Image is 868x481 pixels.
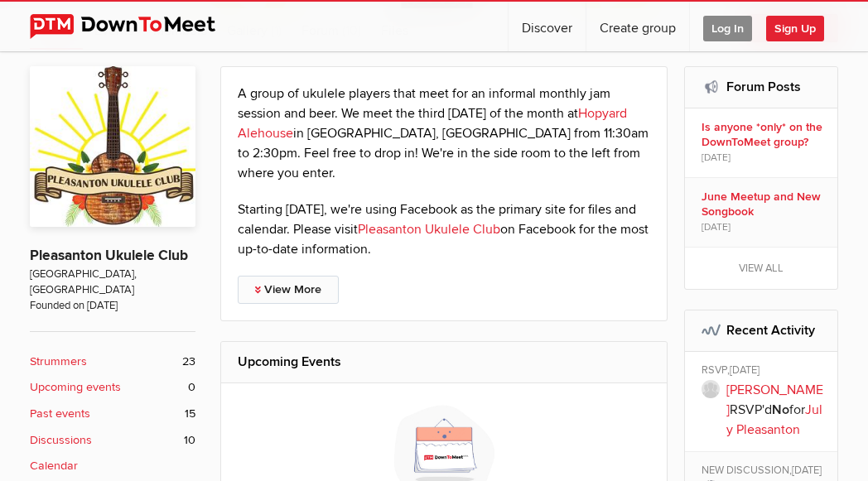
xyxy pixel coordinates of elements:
img: Pleasanton Ukulele Club [30,66,195,227]
span: 23 [182,353,195,371]
span: Sign Up [766,16,824,41]
a: View all [685,248,838,289]
a: Upcoming events 0 [30,378,195,397]
b: June Meetup and New Songbook [702,190,827,219]
a: View More [238,276,339,304]
a: Strummers 23 [30,353,195,371]
h2: Upcoming Events [238,342,650,382]
a: June Meetup and New Songbook [DATE] [685,178,838,247]
img: DownToMeet [30,14,241,39]
span: 0 [188,378,195,397]
b: Is anyone *only* on the DownToMeet group? [702,120,827,150]
a: Calendar [30,457,195,475]
span: [DATE] [730,363,759,377]
div: NEW DISCUSSION, [702,464,827,480]
div: RSVP, [702,363,827,380]
p: Starting [DATE], we're using Facebook as the primary site for files and calendar. Please visit on... [238,200,650,259]
b: Past events [30,405,90,423]
b: Strummers [30,353,87,371]
span: Log In [703,16,752,41]
p: A group of ukulele players that meet for an informal monthly jam session and beer. We meet the th... [238,84,650,183]
b: Upcoming events [30,378,121,397]
b: No [772,402,789,418]
a: Forum Posts [726,79,801,95]
p: RSVP'd for [726,380,827,440]
b: Calendar [30,457,78,475]
a: Is anyone *only* on the DownToMeet group? [DATE] [685,108,838,177]
span: Founded on [DATE] [30,298,195,314]
span: [DATE] [702,220,731,235]
a: Log In [690,2,765,51]
a: Discover [509,2,586,51]
a: Sign Up [766,2,837,51]
a: Create group [586,2,689,51]
b: Discussions [30,431,92,450]
a: Pleasanton Ukulele Club [358,221,500,238]
a: [PERSON_NAME] [726,382,823,418]
span: [DATE] [792,464,822,477]
h2: Recent Activity [702,310,822,350]
span: 15 [185,405,195,423]
span: 10 [184,431,195,450]
span: [GEOGRAPHIC_DATA], [GEOGRAPHIC_DATA] [30,267,195,299]
a: Past events 15 [30,405,195,423]
a: Discussions 10 [30,431,195,450]
span: [DATE] [702,151,731,166]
